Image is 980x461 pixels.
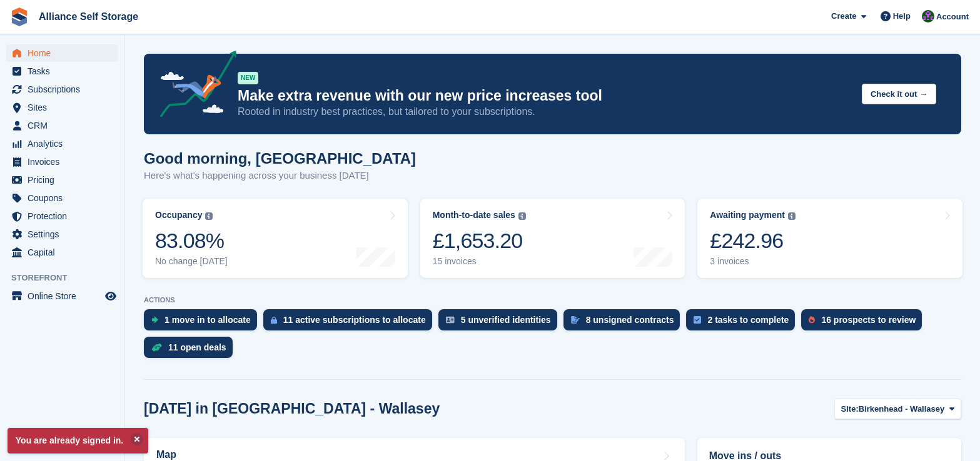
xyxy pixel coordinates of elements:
p: You are already signed in. [8,428,148,454]
a: menu [6,117,118,134]
a: menu [6,244,118,261]
img: deal-1b604bf984904fb50ccaf53a9ad4b4a5d6e5aea283cecdc64d6e3604feb123c2.svg [151,343,162,352]
div: £1,653.20 [433,228,526,254]
img: icon-info-grey-7440780725fd019a000dd9b08b2336e03edf1995a4989e88bcd33f0948082b44.svg [205,212,213,220]
a: Preview store [103,289,118,304]
span: Invoices [28,153,103,171]
span: Help [893,10,911,22]
img: move_ins_to_allocate_icon-fdf77a2bb77ea45bf5b3d319d69a93e2d87916cf1d5bf7949dd705db3b84f3ca.svg [151,316,158,324]
a: Awaiting payment £242.96 3 invoices [697,199,962,278]
span: Account [936,11,969,23]
div: Occupancy [155,210,202,221]
div: Month-to-date sales [433,210,515,221]
div: 3 invoices [710,256,796,267]
img: Romilly Norton [922,10,934,22]
button: Site: Birkenhead - Wallasey [834,399,961,419]
a: 16 prospects to review [801,309,928,337]
a: menu [6,287,118,305]
span: Tasks [28,62,103,80]
a: Occupancy 83.08% No change [DATE] [143,199,408,278]
span: Site: [841,403,859,415]
div: 2 tasks to complete [707,315,789,325]
div: 5 unverified identities [461,315,551,325]
img: prospect-51fa495bee0391a8d652442698ab0144808aea92771e9ea1ae160a38d050c398.svg [809,316,815,324]
a: 2 tasks to complete [686,309,801,337]
button: Check it out → [862,84,936,104]
div: Awaiting payment [710,210,785,221]
div: £242.96 [710,228,796,254]
span: Sites [28,99,103,116]
a: menu [6,99,118,116]
a: 11 open deals [144,337,239,364]
a: menu [6,189,118,207]
div: 83.08% [155,228,228,254]
img: verify_identity-adf6edd0f0f0b5bbfe63781bf79b02c33cf7c696d77639b501bdc392416b5a36.svg [446,316,455,324]
span: Storefront [11,272,124,284]
img: active_subscription_to_allocate_icon-d502201f5373d7db506a760aba3b589e785aa758c864c3986d89f69b8ff3... [271,316,277,324]
div: No change [DATE] [155,256,228,267]
h2: Map [156,449,176,460]
a: 1 move in to allocate [144,309,263,337]
span: Analytics [28,135,103,152]
p: Rooted in industry best practices, but tailored to your subscriptions. [238,105,852,119]
span: Protection [28,207,103,225]
p: ACTIONS [144,296,961,304]
p: Here's what's happening across your business [DATE] [144,169,416,183]
img: contract_signature_icon-13c848040528278c33f63329250d36e43548de30e8caae1d1a13099fd9432cc5.svg [571,316,580,324]
img: icon-info-grey-7440780725fd019a000dd9b08b2336e03edf1995a4989e88bcd33f0948082b44.svg [518,212,526,220]
div: 16 prospects to review [821,315,916,325]
a: 8 unsigned contracts [563,309,687,337]
span: Home [28,44,103,62]
a: menu [6,171,118,189]
div: 8 unsigned contracts [586,315,674,325]
div: NEW [238,72,258,84]
img: price-adjustments-announcement-icon-8257ccfd72463d97f412b2fc003d46551f7dbcb40ab6d574587a9cd5c0d94... [149,51,237,122]
div: 15 invoices [433,256,526,267]
div: 11 active subscriptions to allocate [283,315,426,325]
a: menu [6,44,118,62]
img: stora-icon-8386f47178a22dfd0bd8f6a31ec36ba5ce8667c1dd55bd0f319d3a0aa187defe.svg [10,7,29,26]
h2: [DATE] in [GEOGRAPHIC_DATA] - Wallasey [144,400,440,417]
a: Alliance Self Storage [34,6,143,27]
div: 11 open deals [168,342,226,352]
span: Subscriptions [28,81,103,98]
div: 1 move in to allocate [164,315,251,325]
span: CRM [28,117,103,134]
img: icon-info-grey-7440780725fd019a000dd9b08b2336e03edf1995a4989e88bcd33f0948082b44.svg [788,212,796,220]
span: Pricing [28,171,103,189]
a: menu [6,135,118,152]
a: menu [6,81,118,98]
a: menu [6,226,118,243]
span: Coupons [28,189,103,207]
span: Create [831,10,856,22]
a: Month-to-date sales £1,653.20 15 invoices [420,199,685,278]
p: Make extra revenue with our new price increases tool [238,87,852,105]
a: 11 active subscriptions to allocate [263,309,438,337]
a: 5 unverified identities [438,309,563,337]
a: menu [6,153,118,171]
span: Settings [28,226,103,243]
img: task-75834270c22a3079a89374b754ae025e5fb1db73e45f91037f5363f120a921f8.svg [694,316,701,324]
span: Capital [28,244,103,261]
span: Birkenhead - Wallasey [859,403,945,415]
a: menu [6,207,118,225]
a: menu [6,62,118,80]
span: Online Store [28,287,103,305]
h1: Good morning, [GEOGRAPHIC_DATA] [144,150,416,167]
